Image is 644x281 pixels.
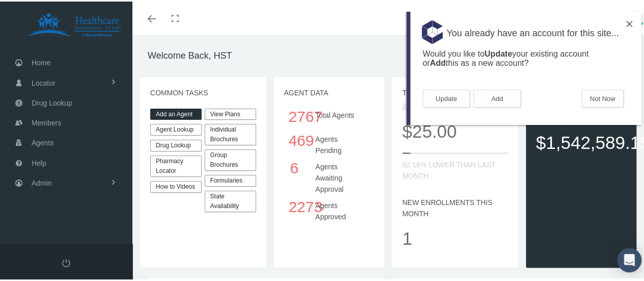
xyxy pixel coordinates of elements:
[39,47,54,56] b: Add
[150,122,202,134] a: Agent Lookup
[307,155,372,193] div: Agents Awaiting Approval
[235,9,241,15] img: 366kdW7bZf5IgGNA5d8FYPGppdBqSHtUB08xHy6BdXA+5T2R62QLwqgAAAABJRU5ErkJggg==
[32,92,72,111] span: Drug Lookup
[205,173,256,185] div: Formularies
[32,38,204,56] div: Would you like to your existing account or this as a new account?
[205,189,256,211] a: State Availability
[307,127,372,155] div: Agents Pending
[402,116,508,144] p: $25.00
[13,11,135,37] img: HEALTHCARE SOLUTIONS TEAM, LLC
[150,107,202,119] a: Add an Agent
[32,78,79,96] button: Update
[32,52,50,71] span: Home
[32,72,55,91] span: Locator
[148,49,232,60] h1: Welcome Back, HST
[32,172,52,191] span: Admin
[402,223,508,251] p: 1
[205,122,256,144] div: Individual Brochures
[55,16,228,27] span: You already have an account for this site...
[150,154,202,175] a: Pharmacy Locator
[307,193,372,221] div: Agents Approved
[150,86,256,97] p: COMMON TASKS
[205,148,256,169] div: Group Brochures
[32,152,46,171] span: Help
[289,127,300,151] div: 469
[32,132,54,151] span: Agents
[617,246,641,271] div: Open Intercom Messenger
[284,86,375,97] p: AGENT DATA
[190,78,233,96] button: Not Now
[536,127,627,155] p: $1,542,589.15
[289,155,300,178] div: 6
[307,103,372,127] div: Total Agents
[150,180,202,191] a: How to Videos
[29,8,53,33] img: svg+xml;base64,PD94bWwgdmVyc2lvbj0iMS4wIiBlbmNvZGluZz0iVVRGLTgiPz4KPHN2ZyB3aWR0aD0iNDhweCIgaGVpZ2...
[289,103,300,127] div: 2767
[82,78,130,96] button: Add
[402,159,495,178] span: 92.18% LOWER THAN LAST MONTH
[150,138,202,150] a: Drug Lookup
[289,193,300,217] div: 2273
[94,38,121,46] b: Update
[402,195,508,218] p: NEW ENROLLMENTS THIS MONTH
[32,112,61,131] span: Members
[629,9,644,24] img: user-placeholder.jpg
[205,107,256,119] a: View Plans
